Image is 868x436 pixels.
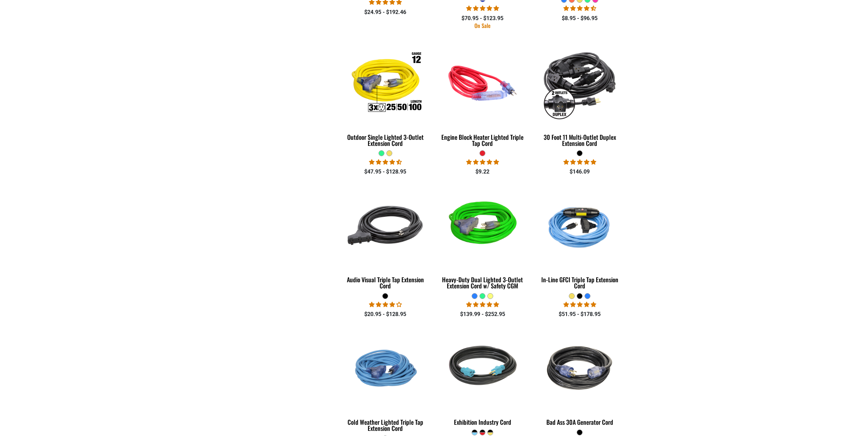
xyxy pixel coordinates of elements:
div: $146.09 [536,168,623,176]
span: 5.00 stars [466,5,499,12]
a: black Audio Visual Triple Tap Extension Cord [342,183,429,293]
span: 5.00 stars [563,159,596,165]
span: 4.64 stars [369,159,402,165]
div: $51.95 - $178.95 [536,310,623,318]
img: Outdoor Single Lighted 3-Outlet Extension Cord [342,44,428,122]
div: 30 Foot 11 Multi-Outlet Duplex Extension Cord [536,134,623,146]
a: red Engine Block Heater Lighted Triple Tap Cord [439,41,526,150]
a: neon green Heavy-Duty Dual Lighted 3-Outlet Extension Cord w/ Safety CGM [439,183,526,293]
div: $139.99 - $252.95 [439,310,526,318]
a: black 30 Foot 11 Multi-Outlet Duplex Extension Cord [536,41,623,150]
div: Heavy-Duty Dual Lighted 3-Outlet Extension Cord w/ Safety CGM [439,276,526,289]
img: Light Blue [537,186,623,265]
img: red [440,44,526,122]
div: $47.95 - $128.95 [342,168,429,176]
div: Cold Weather Lighted Triple Tap Extension Cord [342,419,429,431]
div: $8.95 - $96.95 [536,14,623,22]
div: Audio Visual Triple Tap Extension Cord [342,276,429,289]
img: black [537,44,623,122]
div: $70.95 - $123.95 [439,14,526,22]
span: 5.00 stars [563,301,596,308]
img: black teal [440,329,526,407]
img: black [537,329,623,407]
a: Light Blue In-Line GFCI Triple Tap Extension Cord [536,183,623,293]
span: 4.92 stars [466,301,499,308]
span: 3.75 stars [369,301,402,308]
span: 5.00 stars [466,159,499,165]
img: black [342,186,428,265]
div: Outdoor Single Lighted 3-Outlet Extension Cord [342,134,429,146]
a: Outdoor Single Lighted 3-Outlet Extension Cord Outdoor Single Lighted 3-Outlet Extension Cord [342,41,429,150]
a: black Bad Ass 30A Generator Cord [536,326,623,429]
div: On Sale [439,23,526,28]
a: Light Blue Cold Weather Lighted Triple Tap Extension Cord [342,326,429,435]
div: $24.95 - $192.46 [342,8,429,16]
div: Bad Ass 30A Generator Cord [536,419,623,425]
img: Light Blue [342,329,428,407]
div: Exhibition Industry Cord [439,419,526,425]
div: $9.22 [439,168,526,176]
a: black teal Exhibition Industry Cord [439,326,526,429]
div: Engine Block Heater Lighted Triple Tap Cord [439,134,526,146]
div: In-Line GFCI Triple Tap Extension Cord [536,276,623,289]
span: 4.33 stars [563,5,596,12]
div: $20.95 - $128.95 [342,310,429,318]
img: neon green [440,186,526,265]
